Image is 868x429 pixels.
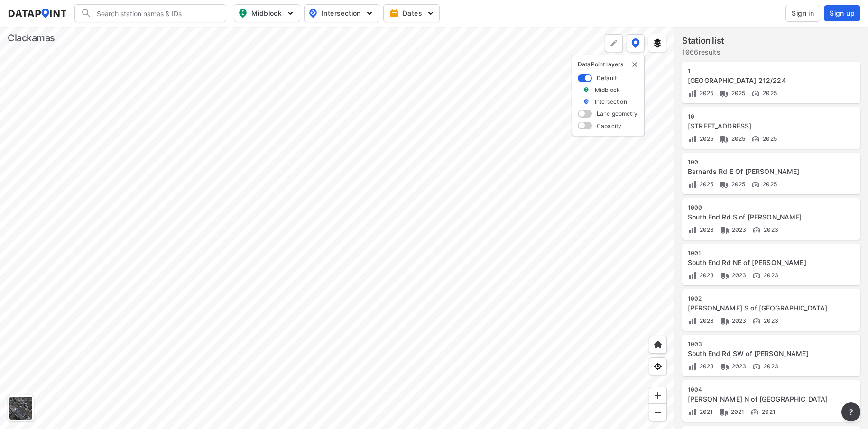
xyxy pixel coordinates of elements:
img: Volume count [688,271,697,280]
label: 1066 results [682,47,724,57]
img: dataPointLogo.9353c09d.svg [8,9,67,18]
span: 2025 [697,181,714,188]
div: 1001 [688,249,833,257]
img: marker_Intersection.6861001b.svg [583,98,590,106]
div: Clackamas [8,31,55,45]
span: 2025 [697,90,714,97]
label: Intersection [595,98,627,106]
img: Vehicle speed [751,89,760,98]
img: Volume count [688,407,697,417]
span: 2023 [697,317,714,324]
img: 5YPKRKmlfpI5mqlR8AD95paCi+0kK1fRFDJSaMmawlwaeJcJwk9O2fotCW5ve9gAAAAASUVORK5CYII= [365,9,374,18]
label: Midblock [595,86,620,94]
span: 2023 [729,226,747,233]
img: 5YPKRKmlfpI5mqlR8AD95paCi+0kK1fRFDJSaMmawlwaeJcJwk9O2fotCW5ve9gAAAAASUVORK5CYII= [426,9,435,18]
input: Search [92,6,220,21]
img: Vehicle class [720,362,729,371]
span: 2023 [729,272,747,279]
span: 2023 [697,272,714,279]
img: Volume count [688,180,697,189]
span: Midblock [238,8,294,19]
img: 5YPKRKmlfpI5mqlR8AD95paCi+0kK1fRFDJSaMmawlwaeJcJwk9O2fotCW5ve9gAAAAASUVORK5CYII= [286,9,295,18]
label: Default [597,74,617,82]
span: 2025 [760,90,777,97]
img: layers.ee07997e.svg [653,38,662,48]
span: 2025 [760,135,777,142]
div: South End Rd NE of Partlow Rd [688,258,833,267]
span: 2021 [729,408,745,415]
div: Toggle basemap [8,395,34,421]
img: Vehicle class [720,225,729,235]
img: marker_Midblock.5ba75e30.svg [583,86,590,94]
div: Polygon tool [605,34,623,52]
img: map_pin_mid.602f9df1.svg [237,8,249,19]
span: 2023 [697,226,714,233]
div: 1004 [688,386,833,393]
span: 2021 [697,408,713,415]
div: 1002 [688,295,833,302]
button: Intersection [304,4,379,22]
div: 10 [688,113,833,120]
span: 2023 [729,363,747,370]
span: 2023 [697,363,714,370]
div: 102nd Ave N Of Hwy 212/224 [688,76,833,85]
div: Zoom out [649,403,667,421]
div: 1 [688,67,833,75]
img: zeq5HYn9AnE9l6UmnFLPAAAAAElFTkSuQmCC [653,362,663,371]
span: 2023 [761,363,778,370]
span: 2025 [729,90,746,97]
img: Vehicle class [720,180,729,189]
span: Sign in [792,9,814,18]
img: Volume count [688,362,697,371]
button: Sign in [785,5,820,22]
div: 100 [688,158,833,166]
span: Intersection [308,8,373,19]
img: Vehicle class [720,134,729,144]
span: 2023 [761,226,778,233]
span: 2023 [729,317,747,324]
img: +XpAUvaXAN7GudzAAAAAElFTkSuQmCC [653,340,663,349]
img: Vehicle speed [750,407,759,417]
div: South End Rd S of Partlow Rd [688,212,833,222]
a: Sign up [822,5,860,21]
button: Dates [383,4,440,22]
span: 2023 [761,317,778,324]
span: 2025 [729,181,746,188]
label: Capacity [597,122,621,130]
img: Volume count [688,225,697,235]
button: Midblock [234,4,300,22]
img: Vehicle speed [751,180,760,189]
img: +Dz8AAAAASUVORK5CYII= [609,38,619,48]
div: 132nd Ave S Of Sunnyside [688,121,833,131]
img: Volume count [688,89,697,98]
span: 2021 [759,408,776,415]
div: Zoom in [649,387,667,405]
span: Dates [391,9,434,18]
button: delete [631,61,638,68]
button: more [841,402,860,421]
img: ZvzfEJKXnyWIrJytrsY285QMwk63cM6Drc+sIAAAAASUVORK5CYII= [653,391,663,401]
div: Home [649,336,667,354]
div: South End Rd SW of Parrish Rd [688,349,833,358]
button: Sign up [824,5,860,21]
div: 1000 [688,204,833,211]
label: Lane geometry [597,110,637,118]
img: Vehicle speed [752,225,761,235]
span: 2025 [760,181,777,188]
button: External layers [648,34,666,52]
img: Vehicle class [720,316,729,326]
img: Volume count [688,316,697,326]
img: Volume count [688,134,697,144]
img: map_pin_int.54838e6b.svg [307,8,319,19]
div: Partlow Rd N of Central Point Rd [688,394,833,404]
p: DataPoint layers [578,61,638,68]
img: MAAAAAElFTkSuQmCC [653,408,663,417]
img: Vehicle speed [752,362,761,371]
div: View my location [649,357,667,375]
div: Barnards Rd E Of Barlow [688,167,833,176]
span: 2023 [761,272,778,279]
img: close-external-leyer.3061a1c7.svg [631,61,638,68]
button: DataPoint layers [627,34,645,52]
img: Vehicle speed [752,316,761,326]
span: Sign up [830,9,855,18]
